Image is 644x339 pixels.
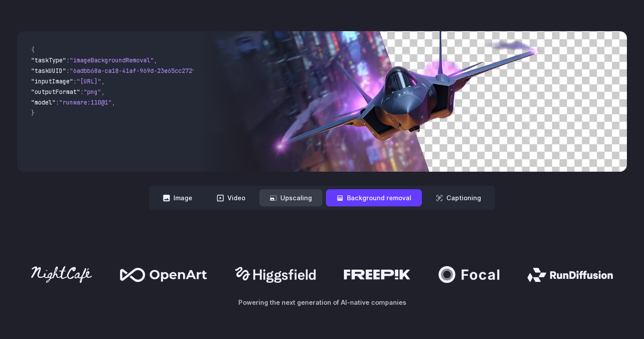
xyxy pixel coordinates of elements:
button: Image [152,189,203,206]
span: "imageBackgroundRemoval" [70,56,154,64]
span: "[URL]" [77,77,101,85]
span: , [101,88,105,96]
span: , [112,98,115,106]
span: , [154,56,157,64]
span: : [66,67,70,75]
span: : [80,88,84,96]
span: "model" [31,98,56,106]
button: Captioning [425,189,492,206]
span: "inputImage" [31,77,73,85]
button: Video [206,189,256,206]
span: "png" [84,88,101,96]
span: "runware:110@1" [59,98,112,106]
span: } [31,109,35,117]
span: : [66,56,70,64]
span: "6adbb68a-ca18-41af-969d-23e65cc2729c" [70,67,203,75]
span: "taskUUID" [31,67,66,75]
button: Background removal [326,189,422,206]
button: Upscaling [259,189,322,206]
span: "taskType" [31,56,66,64]
span: : [73,77,77,85]
p: Powering the next generation of AI-native companies [17,297,627,307]
span: "outputFormat" [31,88,80,96]
img: Futuristic stealth jet streaking through a neon-lit cityscape with glowing purple exhaust [200,31,627,172]
span: { [31,46,35,54]
span: , [101,77,105,85]
span: : [56,98,59,106]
